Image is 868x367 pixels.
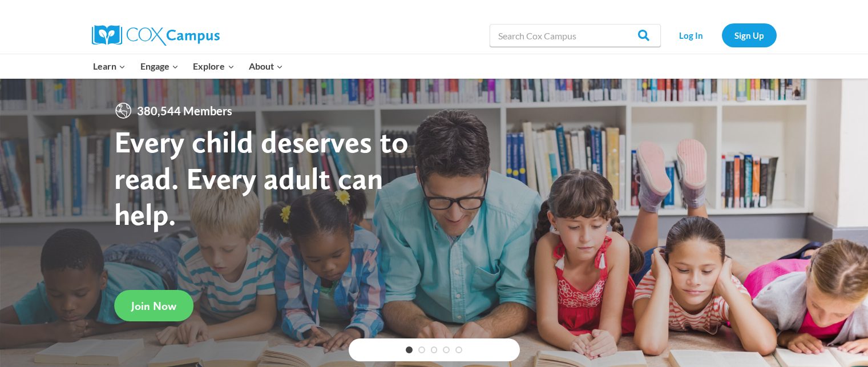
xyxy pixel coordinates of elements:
strong: Every child deserves to read. Every adult can help. [114,123,409,232]
a: 3 [431,346,438,353]
span: About [249,59,283,74]
nav: Primary Navigation [86,54,290,78]
a: Join Now [114,290,193,321]
a: 5 [455,346,462,353]
img: Cox Campus [92,25,220,46]
nav: Secondary Navigation [667,23,777,47]
span: Join Now [131,299,176,313]
span: Engage [140,59,179,74]
a: Sign Up [722,23,777,47]
a: 4 [443,346,450,353]
span: Learn [93,59,126,74]
a: Log In [667,23,716,47]
span: Explore [193,59,234,74]
input: Search Cox Campus [490,24,661,47]
span: 380,544 Members [132,102,237,120]
a: 1 [406,346,413,353]
a: 2 [418,346,425,353]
